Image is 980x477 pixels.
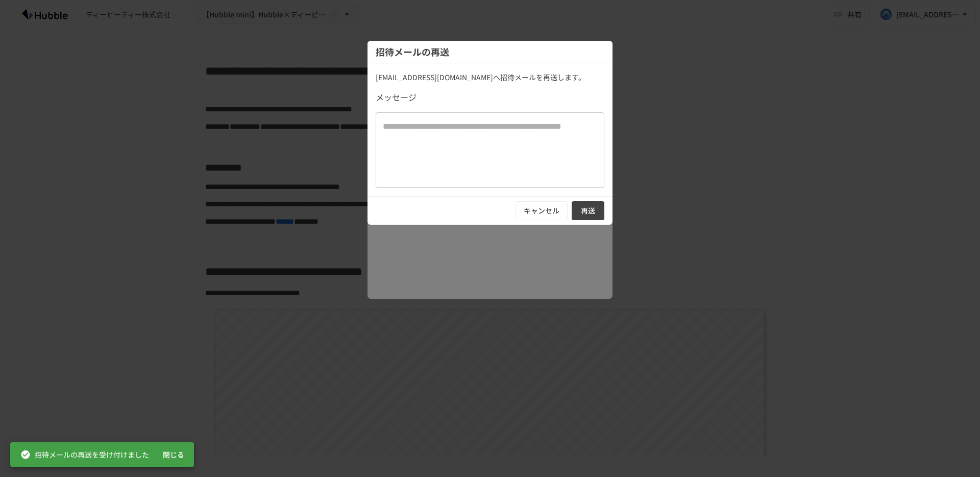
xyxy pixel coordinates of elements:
div: 招待メールの再送を受け付けました [20,445,149,464]
button: キャンセル [516,201,568,220]
button: 再送 [572,201,604,220]
button: 閉じる [157,445,190,464]
p: [EMAIL_ADDRESS][DOMAIN_NAME] へ招待メールを再送します。 [376,71,604,83]
p: メッセージ [376,91,604,104]
div: 招待メールの再送 [367,41,612,63]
